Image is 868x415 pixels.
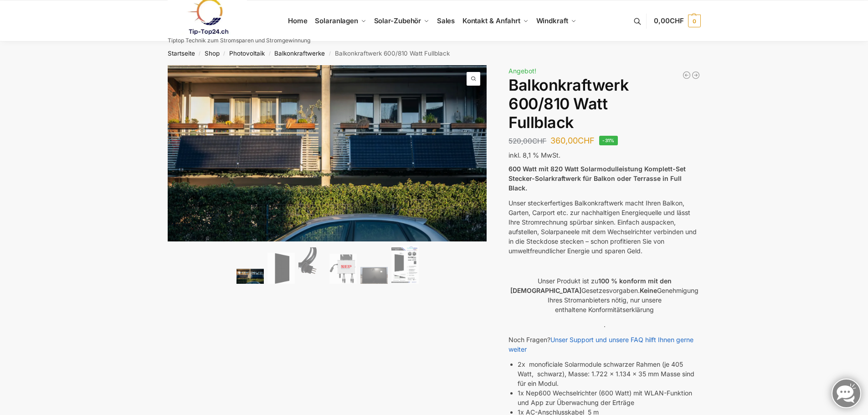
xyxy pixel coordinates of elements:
[274,50,325,57] a: Balkonkraftwerke
[578,136,595,145] span: CHF
[220,50,229,57] span: /
[458,0,532,41] a: Kontakt & Anfahrt
[329,254,357,284] img: NEP 800 Drosselbar auf 600 Watt
[670,16,684,25] span: CHF
[508,320,700,329] p: .
[550,136,595,145] bdi: 360,00
[311,0,370,41] a: Solaranlagen
[370,0,433,41] a: Solar-Zubehör
[205,50,220,57] a: Shop
[391,246,419,284] img: Balkonkraftwerk 600/810 Watt Fullblack – Bild 6
[691,71,700,80] a: 890/600 Watt Solarkraftwerk + 2,7 KW Batteriespeicher Genehmigungsfrei
[508,151,560,159] span: inkl. 8,1 % MwSt.
[168,50,195,57] a: Startseite
[462,16,520,25] span: Kontakt & Anfahrt
[508,198,700,256] p: Unser steckerfertiges Balkonkraftwerk macht Ihren Balkon, Garten, Carport etc. zur nachhaltigen E...
[654,7,700,35] a: 0,00CHF 0
[518,388,700,407] li: 1x Nep600 Wechselrichter (600 Watt) mit WLAN-Funktion und App zur Überwachung der Erträge
[532,137,546,145] span: CHF
[508,336,693,353] a: Unser Support und unsere FAQ hilft Ihnen gerne weiter
[508,165,686,192] strong: 600 Watt mit 820 Watt Solarmodulleistung Komplett-Set Stecker-Solarkraftwerk für Balkon oder Terr...
[518,359,700,388] li: 2x monoficiale Solarmodule schwarzer Rahmen (je 405 Watt, schwarz), Masse: 1.722 x 1.134 x 35 mm ...
[682,71,691,80] a: Balkonkraftwerk 445/600 Watt Bificial
[325,50,334,57] span: /
[360,267,388,284] img: Balkonkraftwerk 600/810 Watt Fullblack – Bild 5
[374,16,421,25] span: Solar-Zubehör
[536,16,568,25] span: Windkraft
[508,67,536,75] span: Angebot!
[508,276,700,314] p: Unser Produkt ist zu Gesetzesvorgaben. Genehmigung Ihres Stromanbieters nötig, nur unsere enthalt...
[315,16,358,25] span: Solaranlagen
[298,247,326,284] img: Anschlusskabel-3meter_schweizer-stecker
[168,38,310,43] p: Tiptop Technik zum Stromsparen und Stromgewinnung
[433,0,458,41] a: Sales
[640,287,657,294] strong: Keine
[229,50,265,57] a: Photovoltaik
[236,269,264,284] img: 2 Balkonkraftwerke
[508,76,700,132] h1: Balkonkraftwerk 600/810 Watt Fullblack
[599,136,618,145] span: -31%
[654,16,683,25] span: 0,00
[510,277,672,294] strong: 100 % konform mit den [DEMOGRAPHIC_DATA]
[532,0,580,41] a: Windkraft
[508,137,546,145] bdi: 520,00
[688,15,701,27] span: 0
[508,335,700,354] p: Noch Fragen?
[267,253,295,284] img: TommaTech Vorderseite
[265,50,274,57] span: /
[195,50,205,57] span: /
[151,41,717,65] nav: Breadcrumb
[437,16,455,25] span: Sales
